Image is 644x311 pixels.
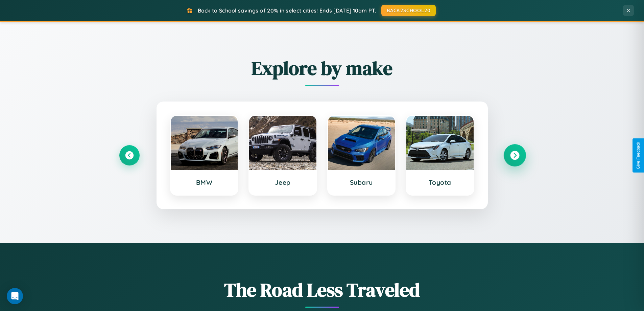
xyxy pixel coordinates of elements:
h3: Subaru [335,178,388,186]
button: BACK2SCHOOL20 [381,5,436,16]
h3: Toyota [413,178,467,186]
h3: Jeep [256,178,310,186]
h2: Explore by make [119,55,525,81]
h1: The Road Less Traveled [119,277,525,303]
h3: BMW [177,178,231,186]
div: Give Feedback [636,142,641,169]
span: Back to School savings of 20% in select cities! Ends [DATE] 10am PT. [198,7,376,14]
div: Open Intercom Messenger [7,288,23,304]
